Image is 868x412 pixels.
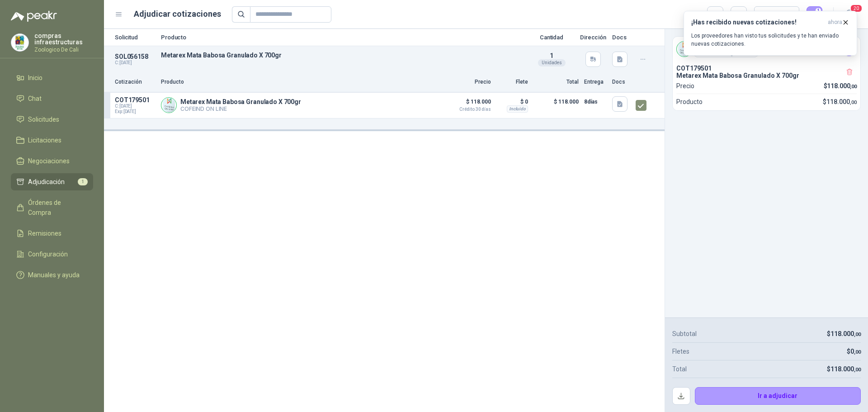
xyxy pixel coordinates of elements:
p: $ 118.000 [533,96,579,114]
span: ,00 [854,349,861,355]
p: Total [533,78,579,86]
p: Solicitud [115,34,156,40]
span: Chat [28,94,42,104]
div: Precio [759,8,786,21]
span: Órdenes de Compra [28,198,85,218]
p: Precio [446,78,491,86]
p: COFEIND ON LINE [180,105,301,112]
span: 20 [850,4,863,13]
h1: Adjudicar cotizaciones [134,8,221,20]
img: Company Logo [677,42,692,57]
p: Dirección [580,34,607,40]
a: Chat [11,90,93,107]
p: Producto [161,34,524,40]
span: Configuración [28,249,68,259]
span: 1 [78,178,88,185]
span: 0 [850,348,861,355]
span: Licitaciones [28,135,61,145]
span: 1 [550,52,553,59]
div: Unidades [538,59,566,66]
span: 118.000 [830,330,861,337]
a: Configuración [11,246,93,263]
span: Remisiones [28,228,61,238]
span: ,00 [850,99,857,105]
a: Órdenes de Compra [11,194,93,221]
p: Cantidad [529,34,574,40]
span: 118.000 [827,82,857,90]
p: $ [823,97,857,107]
p: $ 0 [496,96,528,107]
span: Inicio [28,73,42,83]
a: Remisiones [11,225,93,242]
span: Solicitudes [28,114,59,124]
span: C: [DATE] [115,104,156,109]
p: Zoologico De Cali [34,47,93,52]
div: Company LogoCOFEIND ON LINEfundacion zoologica de cali [673,37,860,61]
a: Manuales y ayuda [11,266,93,284]
p: Metarex Mata Babosa Granulado X 700gr [676,72,857,79]
p: 8 días [584,96,607,107]
span: 118.000 [830,365,861,373]
span: Crédito 30 días [446,107,491,112]
button: 20 [841,6,857,23]
a: Inicio [11,69,93,86]
div: Incluido [507,105,528,113]
p: $ [847,346,861,356]
p: Producto [676,97,703,107]
span: Manuales y ayuda [28,270,80,280]
button: ¡Has recibido nuevas cotizaciones!ahora Los proveedores han visto tus solicitudes y te han enviad... [684,11,857,56]
p: Subtotal [672,329,697,339]
p: Fletes [672,346,689,356]
p: Total [672,364,687,374]
p: Entrega [584,78,607,86]
img: Logo peakr [11,11,57,22]
h3: ¡Has recibido nuevas cotizaciones! [691,19,824,26]
p: $ [827,329,861,339]
p: Los proveedores han visto tus solicitudes y te han enviado nuevas cotizaciones. [691,32,849,48]
span: ,00 [854,331,861,337]
p: Docs [612,78,630,86]
p: C: [DATE] [115,60,156,66]
p: SOL056158 [115,53,156,60]
img: Company Logo [11,34,28,51]
span: Adjudicación [28,177,65,187]
p: $ [824,81,857,91]
button: Ir a adjudicar [695,387,861,405]
p: Producto [161,78,440,86]
p: compras infraestructuras [34,33,93,45]
span: ,00 [850,84,857,90]
img: Company Logo [161,98,176,113]
a: Solicitudes [11,111,93,128]
span: Exp: [DATE] [115,109,156,114]
a: Licitaciones [11,132,93,149]
p: Precio [676,81,694,91]
p: Metarex Mata Babosa Granulado X 700gr [180,98,301,105]
p: COT179501 [676,65,857,72]
a: Adjudicación1 [11,173,93,190]
p: Flete [496,78,528,86]
p: Docs [612,34,630,40]
span: Negociaciones [28,156,70,166]
p: COT179501 [115,96,156,104]
a: Negociaciones [11,152,93,170]
p: $ 118.000 [446,96,491,112]
span: 118.000 [826,98,857,105]
button: 1 [807,6,823,23]
p: Cotización [115,78,156,86]
span: ahora [828,19,842,26]
p: $ [827,364,861,374]
span: ,00 [854,367,861,373]
p: Metarex Mata Babosa Granulado X 700gr [161,52,524,59]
